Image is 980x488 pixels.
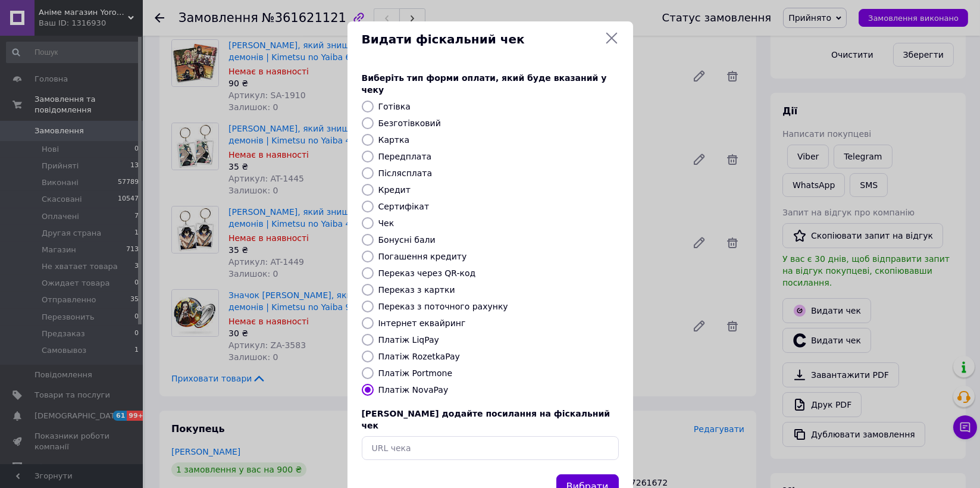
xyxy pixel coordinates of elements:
[378,368,453,378] label: Платіж Portmone
[378,335,439,345] label: Платіж LiqPay
[378,385,449,395] label: Платіж NovaPay
[378,318,466,328] label: Інтернет еквайринг
[378,235,436,245] label: Бонусні бали
[362,31,600,48] span: Видати фіскальний чек
[378,202,430,211] label: Сертифікат
[378,352,460,361] label: Платіж RozetkaPay
[362,436,619,460] input: URL чека
[378,218,394,228] label: Чек
[378,118,441,128] label: Безготівковий
[378,135,410,145] label: Картка
[378,152,432,161] label: Передплата
[378,252,467,261] label: Погашення кредиту
[362,73,607,95] span: Виберіть тип форми оплати, який буде вказаний у чеку
[378,185,411,195] label: Кредит
[378,302,508,311] label: Переказ з поточного рахунку
[378,168,433,178] label: Післясплата
[378,268,476,278] label: Переказ через QR-код
[362,409,610,430] span: [PERSON_NAME] додайте посилання на фіскальний чек
[378,285,455,295] label: Переказ з картки
[378,102,411,111] label: Готівка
